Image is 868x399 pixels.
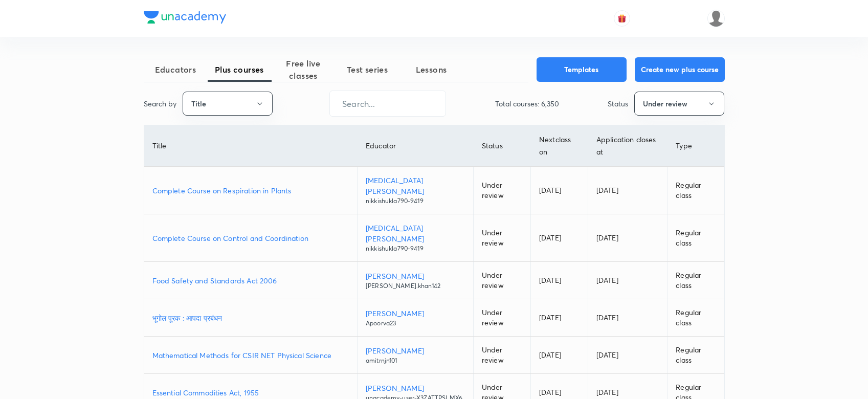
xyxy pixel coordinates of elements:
[473,262,530,299] td: Under review
[530,214,588,262] td: [DATE]
[272,57,336,82] span: Free live classes
[357,125,473,167] th: Educator
[588,337,667,374] td: [DATE]
[366,271,465,291] a: [PERSON_NAME][PERSON_NAME].khan142
[366,308,465,319] p: [PERSON_NAME]
[152,350,349,361] a: Mathematical Methods for CSIR NET Physical Science
[667,337,724,374] td: Regular class
[667,262,724,299] td: Regular class
[366,345,465,365] a: [PERSON_NAME]amitrnjn101
[667,299,724,337] td: Regular class
[667,214,724,262] td: Regular class
[208,63,272,76] span: Plus courses
[144,63,208,76] span: Educators
[366,345,465,356] p: [PERSON_NAME]
[473,337,530,374] td: Under review
[588,299,667,337] td: [DATE]
[144,125,358,167] th: Title
[588,167,667,214] td: [DATE]
[366,223,465,244] p: [MEDICAL_DATA][PERSON_NAME]
[530,262,588,299] td: [DATE]
[617,14,627,23] img: avatar
[588,214,667,262] td: [DATE]
[366,319,465,328] p: Apoorva23
[399,63,463,76] span: Lessons
[530,167,588,214] td: [DATE]
[588,262,667,299] td: [DATE]
[152,387,349,398] a: Essential Commodities Act, 1955
[530,337,588,374] td: [DATE]
[473,167,530,214] td: Under review
[707,10,725,27] img: Shahrukh Ansari
[366,383,465,393] p: [PERSON_NAME]
[588,125,667,167] th: Application closes at
[667,125,724,167] th: Type
[144,11,226,26] a: Company Logo
[366,175,465,206] a: [MEDICAL_DATA][PERSON_NAME]nikkishukla790-9419
[530,125,588,167] th: Next class on
[473,214,530,262] td: Under review
[330,91,446,117] input: Search...
[366,223,465,253] a: [MEDICAL_DATA][PERSON_NAME]nikkishukla790-9419
[634,92,724,116] button: Under review
[183,92,273,116] button: Title
[614,10,630,27] button: avatar
[152,185,349,196] a: Complete Course on Respiration in Plants
[366,244,465,253] p: nikkishukla790-9419
[366,281,465,291] p: [PERSON_NAME].khan142
[366,271,465,281] p: [PERSON_NAME]
[473,125,530,167] th: Status
[366,308,465,328] a: [PERSON_NAME]Apoorva23
[152,313,349,323] a: भूगोल पूरक : आपदा प्रबंधन
[473,299,530,337] td: Under review
[144,11,226,24] img: Company Logo
[152,233,349,243] a: Complete Course on Control and Coordination
[366,175,465,196] p: [MEDICAL_DATA][PERSON_NAME]
[336,63,399,76] span: Test series
[530,299,588,337] td: [DATE]
[608,98,628,109] p: Status
[635,57,725,82] button: Create new plus course
[144,98,176,109] p: Search by
[366,356,465,365] p: amitrnjn101
[366,196,465,206] p: nikkishukla790-9419
[667,167,724,214] td: Regular class
[537,57,627,82] button: Templates
[495,98,559,109] p: Total courses: 6,350
[152,275,349,286] a: Food Safety and Standards Act 2006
